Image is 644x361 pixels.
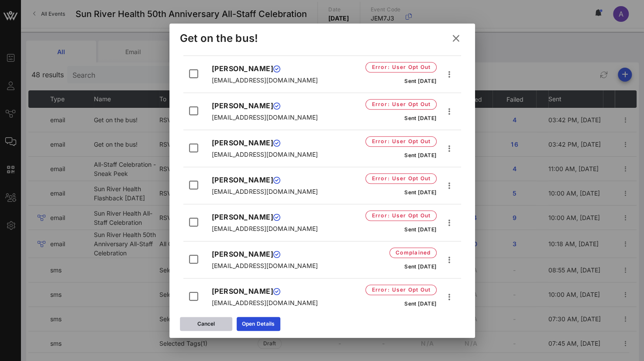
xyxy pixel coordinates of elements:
span: Sent [DATE] [404,115,436,121]
span: Error [371,174,430,183]
span: : User Opt Out [387,174,431,183]
span: [EMAIL_ADDRESS][DOMAIN_NAME] [211,225,318,232]
p: [PERSON_NAME] [211,212,328,222]
button: Error: User Opt Out [365,59,436,75]
button: Error: User Opt Out [365,282,436,298]
button: Error: User Opt Out [365,134,436,149]
span: : User Opt Out [387,211,431,220]
p: [PERSON_NAME] [211,249,328,259]
span: [EMAIL_ADDRESS][DOMAIN_NAME] [211,188,318,195]
span: Error [371,137,430,146]
span: [EMAIL_ADDRESS][DOMAIN_NAME] [211,113,318,121]
p: [PERSON_NAME] [211,100,328,111]
button: Sent [DATE] [404,148,436,163]
span: : User Opt Out [387,285,431,294]
div: Get on the bus! [180,32,258,45]
span: Sent [DATE] [404,226,436,233]
span: complained [395,248,431,257]
button: Sent [DATE] [404,296,436,312]
span: Error [371,100,430,109]
p: [PERSON_NAME] [211,286,328,296]
span: Error [371,63,430,72]
span: Error [371,285,430,294]
button: Error: User Opt Out [365,171,436,186]
a: Open Details [237,317,280,331]
span: Sent [DATE] [404,152,436,158]
button: Sent [DATE] [404,110,436,126]
span: : User Opt Out [387,63,431,72]
span: Sent [DATE] [404,263,436,270]
span: [EMAIL_ADDRESS][DOMAIN_NAME] [211,299,318,306]
div: Cancel [197,320,215,328]
p: [PERSON_NAME] [211,63,328,74]
span: [EMAIL_ADDRESS][DOMAIN_NAME] [211,76,318,84]
button: Sent [DATE] [404,259,436,275]
button: Sent [DATE] [404,73,436,89]
span: Error [371,211,430,220]
span: [EMAIL_ADDRESS][DOMAIN_NAME] [211,151,318,158]
span: [EMAIL_ADDRESS][DOMAIN_NAME] [211,262,318,269]
span: Sent [DATE] [404,300,436,307]
span: Sent [DATE] [404,189,436,196]
span: : User Opt Out [387,137,431,146]
div: Open Details [242,320,275,328]
span: : User Opt Out [387,100,431,109]
button: Error: User Opt Out [365,208,436,223]
button: Error: User Opt Out [365,96,436,112]
p: [PERSON_NAME] [211,138,328,148]
button: complained [389,245,437,261]
button: Sent [DATE] [404,222,436,237]
button: Cancel [180,317,232,331]
span: Sent [DATE] [404,78,436,84]
button: Sent [DATE] [404,185,436,200]
p: [PERSON_NAME] [211,175,328,185]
